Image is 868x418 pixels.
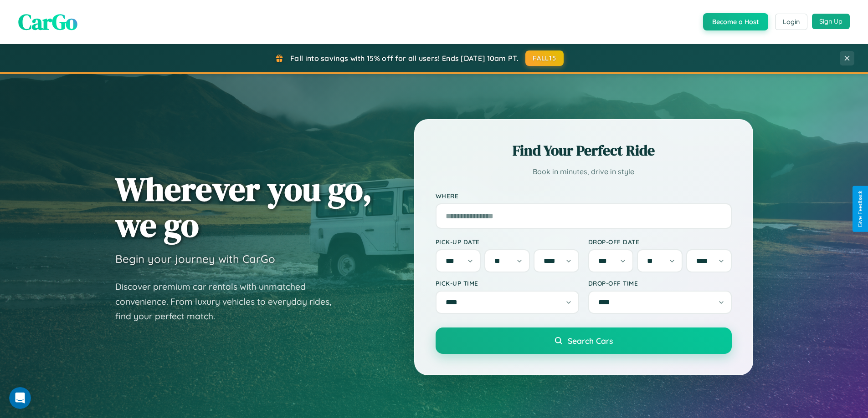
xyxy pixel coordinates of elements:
h1: Wherever you go, we go [115,171,372,243]
h2: Find Your Perfect Ride [436,141,732,161]
button: FALL15 [525,50,564,66]
label: Drop-off Date [588,238,732,246]
span: Fall into savings with 15% off for all users! Ends [DATE] 10am PT. [290,54,519,63]
button: Login [775,14,807,30]
label: Where [436,192,732,200]
span: CarGo [18,7,77,37]
p: Book in minutes, drive in style [436,165,732,178]
button: Sign Up [812,14,850,29]
p: Discover premium car rentals with unmatched convenience. From luxury vehicles to everyday rides, ... [115,279,343,324]
span: Search Cars [568,336,613,346]
label: Drop-off Time [588,279,732,287]
button: Search Cars [436,327,732,354]
div: Give Feedback [857,191,863,227]
h3: Begin your journey with CarGo [115,252,275,266]
label: Pick-up Time [436,279,579,287]
iframe: Intercom live chat [9,387,31,409]
label: Pick-up Date [436,238,579,246]
button: Become a Host [703,13,768,30]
